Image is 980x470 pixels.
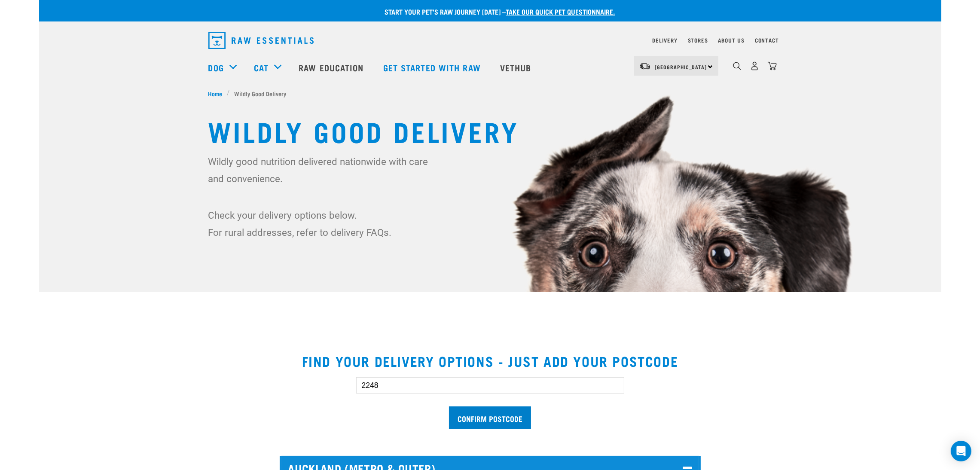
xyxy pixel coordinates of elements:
a: Vethub [492,50,542,85]
img: home-icon-1@2x.png [733,62,741,70]
a: Dog [208,61,224,74]
input: Confirm postcode [449,406,531,429]
img: user.png [750,61,759,70]
a: About Us [718,39,744,42]
p: Check your delivery options below. For rural addresses, refer to delivery FAQs. [208,207,434,241]
a: Home [208,89,227,98]
img: Raw Essentials Logo [208,32,314,49]
a: Delivery [652,39,677,42]
span: [GEOGRAPHIC_DATA] [655,65,707,68]
a: Raw Education [290,50,374,85]
img: van-moving.png [639,62,651,70]
h1: Wildly Good Delivery [208,115,772,146]
div: Open Intercom Messenger [951,441,971,461]
a: Stores [688,39,708,42]
nav: dropdown navigation [201,28,779,52]
nav: breadcrumbs [208,89,772,98]
a: take our quick pet questionnaire. [506,9,615,13]
img: home-icon@2x.png [768,61,777,70]
span: Home [208,89,223,98]
input: Enter your postcode here... [356,377,624,394]
h2: Find your delivery options - just add your postcode [49,353,931,369]
p: Start your pet’s raw journey [DATE] – [46,6,948,17]
nav: dropdown navigation [39,50,941,85]
a: Contact [755,39,779,42]
a: Cat [254,61,269,74]
a: Get started with Raw [375,50,492,85]
p: Wildly good nutrition delivered nationwide with care and convenience. [208,153,434,187]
